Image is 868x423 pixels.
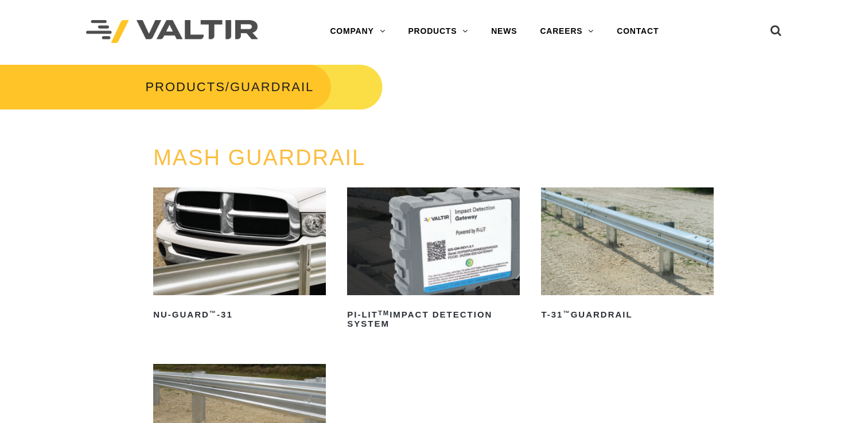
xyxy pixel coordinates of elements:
a: PI-LITTMImpact Detection System [347,187,520,333]
a: CONTACT [605,20,670,43]
a: NEWS [480,20,528,43]
h2: NU-GUARD -31 [153,305,326,324]
a: T-31™Guardrail [541,187,714,324]
a: NU-GUARD™-31 [153,187,326,324]
a: MASH GUARDRAIL [153,146,365,170]
a: CAREERS [528,20,605,43]
sup: ™ [563,310,570,316]
a: COMPANY [318,20,396,43]
span: GUARDRAIL [230,80,314,94]
sup: TM [378,310,390,316]
h2: PI-LIT Impact Detection System [347,305,520,333]
sup: ™ [209,310,217,316]
a: PRODUCTS [396,20,480,43]
h2: T-31 Guardrail [541,305,714,324]
img: Valtir [86,20,258,44]
a: PRODUCTS [145,80,225,94]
